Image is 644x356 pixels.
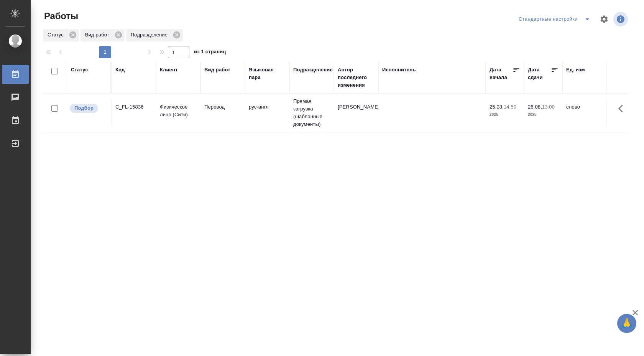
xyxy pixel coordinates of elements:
p: 13:00 [542,104,555,110]
p: 14:50 [504,104,516,110]
td: [PERSON_NAME] [334,99,378,126]
td: слово [562,99,607,126]
p: Вид работ [85,31,112,39]
span: Посмотреть информацию [613,12,629,26]
span: 🙏 [620,315,633,331]
p: 2025 [528,111,559,119]
button: Здесь прячутся важные кнопки [614,99,632,118]
div: split button [517,13,595,25]
button: 🙏 [617,314,636,333]
p: Подбор [74,104,94,112]
div: Ед. изм [566,66,585,74]
div: Вид работ [80,29,125,41]
span: Работы [42,10,78,22]
p: 26.08, [528,104,542,110]
div: Статус [71,66,88,74]
div: Исполнитель [382,66,416,74]
div: Код [115,66,125,74]
p: 25.08, [490,104,504,110]
span: Настроить таблицу [595,10,613,28]
p: 2025 [490,111,520,119]
div: Дата начала [490,66,513,81]
p: Перевод [204,103,241,111]
div: C_FL-15836 [115,103,152,111]
p: Физическое лицо (Сити) [160,103,197,119]
div: Можно подбирать исполнителей [69,103,107,114]
div: Вид работ [204,66,230,74]
td: Прямая загрузка (шаблонные документы) [289,94,334,132]
p: Подразделение [131,31,170,39]
div: Клиент [160,66,177,74]
p: Статус [48,31,66,39]
td: рус-англ [245,99,289,126]
div: Статус [43,29,79,41]
div: Подразделение [293,66,333,74]
div: Языковая пара [249,66,286,81]
div: Дата сдачи [528,66,551,81]
span: из 1 страниц [194,47,226,58]
div: Подразделение [126,29,183,41]
div: Автор последнего изменения [338,66,375,89]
